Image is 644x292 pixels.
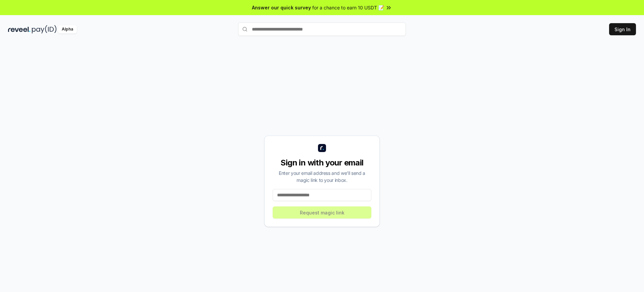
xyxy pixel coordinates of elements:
[273,169,371,184] div: Enter your email address and we’ll send a magic link to your inbox.
[32,25,57,34] img: pay_id
[273,157,371,168] div: Sign in with your email
[609,23,636,35] button: Sign In
[252,4,311,11] span: Answer our quick survey
[312,4,384,11] span: for a chance to earn 10 USDT 📝
[318,144,326,152] img: logo_small
[58,25,77,34] div: Alpha
[8,25,31,34] img: reveel_dark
